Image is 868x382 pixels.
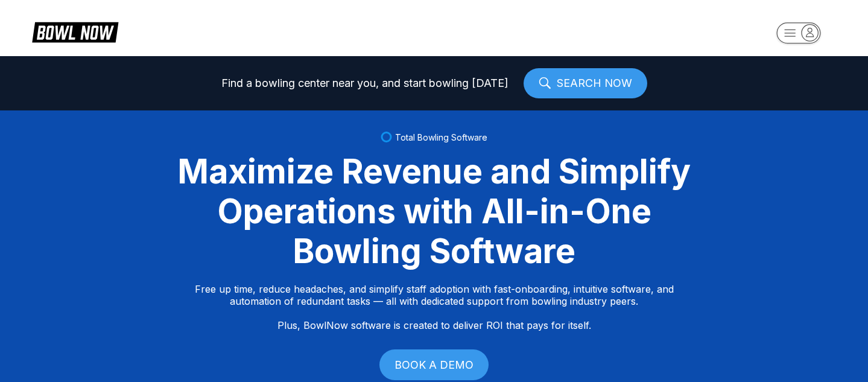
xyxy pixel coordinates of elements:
[379,349,489,380] a: BOOK A DEMO
[395,132,487,142] span: Total Bowling Software
[524,68,647,98] a: SEARCH NOW
[221,77,508,89] span: Find a bowling center near you, and start bowling [DATE]
[163,151,706,271] div: Maximize Revenue and Simplify Operations with All-in-One Bowling Software
[195,283,674,331] p: Free up time, reduce headaches, and simplify staff adoption with fast-onboarding, intuitive softw...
